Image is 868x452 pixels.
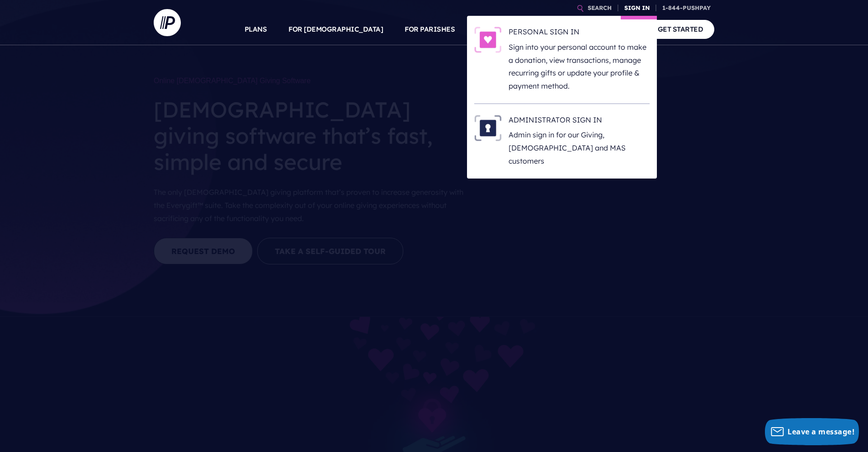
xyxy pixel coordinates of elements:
[245,14,267,45] a: PLANS
[474,27,501,53] img: PERSONAL SIGN IN - Illustration
[538,14,570,45] a: EXPLORE
[788,427,854,437] span: Leave a message!
[405,14,455,45] a: FOR PARISHES
[509,115,650,128] h6: ADMINISTRATOR SIGN IN
[509,128,650,167] p: Admin sign in for our Giving, [DEMOGRAPHIC_DATA] and MAS customers
[474,115,501,141] img: ADMINISTRATOR SIGN IN - Illustration
[509,27,650,40] h6: PERSONAL SIGN IN
[646,20,715,38] a: GET STARTED
[765,418,859,445] button: Leave a message!
[288,14,383,45] a: FOR [DEMOGRAPHIC_DATA]
[474,27,650,93] a: PERSONAL SIGN IN - Illustration PERSONAL SIGN IN Sign into your personal account to make a donati...
[509,41,650,93] p: Sign into your personal account to make a donation, view transactions, manage recurring gifts or ...
[476,14,517,45] a: SOLUTIONS
[474,115,650,168] a: ADMINISTRATOR SIGN IN - Illustration ADMINISTRATOR SIGN IN Admin sign in for our Giving, [DEMOGRA...
[591,14,625,45] a: COMPANY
